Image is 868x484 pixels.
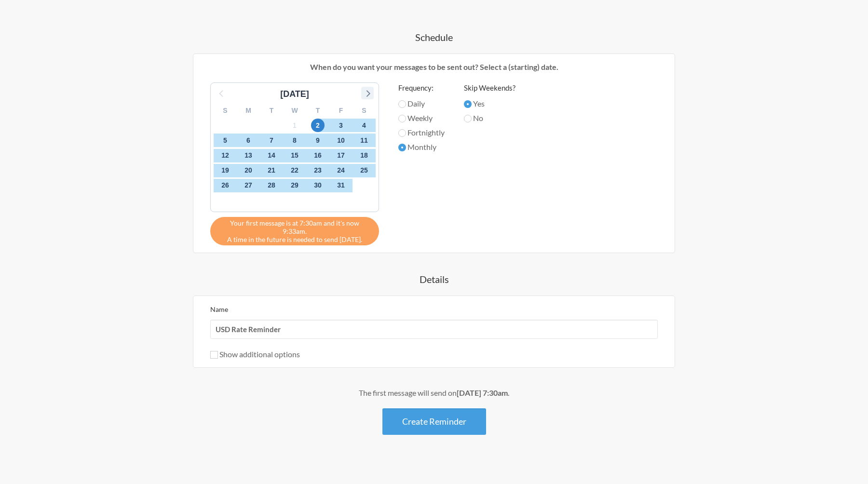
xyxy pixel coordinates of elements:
[357,134,371,147] span: Tuesday, November 11, 2025
[357,149,371,162] span: Tuesday, November 18, 2025
[242,179,255,192] span: Thursday, November 27, 2025
[265,164,278,177] span: Friday, November 21, 2025
[398,129,406,137] input: Fortnightly
[398,115,406,122] input: Weekly
[242,149,255,162] span: Thursday, November 13, 2025
[334,164,348,177] span: Monday, November 24, 2025
[306,103,329,118] div: T
[311,149,325,162] span: Sunday, November 16, 2025
[288,179,301,192] span: Saturday, November 29, 2025
[210,305,228,313] label: Name
[357,119,371,132] span: Tuesday, November 4, 2025
[288,164,301,177] span: Saturday, November 22, 2025
[276,88,313,101] div: [DATE]
[288,149,301,162] span: Saturday, November 15, 2025
[242,164,255,177] span: Thursday, November 20, 2025
[357,164,371,177] span: Tuesday, November 25, 2025
[201,61,667,73] p: When do you want your messages to be sent out? Select a (starting) date.
[214,103,237,118] div: S
[237,103,260,118] div: M
[382,408,486,435] button: Create Reminder
[311,119,325,132] span: Sunday, November 2, 2025
[210,217,379,245] div: A time in the future is needed to send [DATE].
[265,149,278,162] span: Friday, November 14, 2025
[334,119,348,132] span: Monday, November 3, 2025
[311,179,325,192] span: Sunday, November 30, 2025
[353,103,376,118] div: S
[398,127,445,138] label: Fortnightly
[210,351,218,359] input: Show additional options
[265,179,278,192] span: Friday, November 28, 2025
[311,164,325,177] span: Sunday, November 23, 2025
[464,82,515,94] label: Skip Weekends?
[210,350,300,359] label: Show additional options
[464,98,515,109] label: Yes
[334,179,348,192] span: Monday, December 1, 2025
[218,179,232,192] span: Wednesday, November 26, 2025
[398,141,445,153] label: Monthly
[464,100,472,108] input: Yes
[334,134,348,147] span: Monday, November 10, 2025
[218,164,232,177] span: Wednesday, November 19, 2025
[217,219,372,235] span: Your first message is at 7:30am and it's now 9:33am.
[329,103,353,118] div: F
[464,115,472,122] input: No
[311,134,325,147] span: Sunday, November 9, 2025
[288,119,301,132] span: Saturday, November 1, 2025
[398,98,445,109] label: Daily
[218,149,232,162] span: Wednesday, November 12, 2025
[154,272,714,286] h4: Details
[398,144,406,151] input: Monthly
[154,387,714,399] div: The first message will send on .
[283,103,306,118] div: W
[218,134,232,147] span: Wednesday, November 5, 2025
[242,134,255,147] span: Thursday, November 6, 2025
[260,103,283,118] div: T
[398,112,445,124] label: Weekly
[288,134,301,147] span: Saturday, November 8, 2025
[265,134,278,147] span: Friday, November 7, 2025
[334,149,348,162] span: Monday, November 17, 2025
[154,30,714,44] h4: Schedule
[457,388,508,397] strong: [DATE] 7:30am
[398,82,445,94] label: Frequency:
[398,100,406,108] input: Daily
[210,320,658,339] input: We suggest a 2 to 4 word name
[464,112,515,124] label: No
